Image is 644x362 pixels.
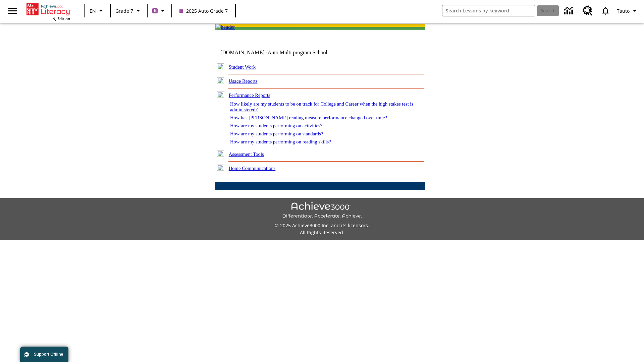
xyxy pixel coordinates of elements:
[282,202,362,219] img: Achieve3000 Differentiate Accelerate Achieve
[20,347,68,362] button: Support Offline
[217,92,224,98] img: minus.gif
[217,77,224,83] img: plus.gif
[150,5,169,17] button: Boost Class color is purple. Change class color
[230,101,413,112] a: How likely are my students to be on track for College and Career when the high stakes test is adm...
[229,78,258,84] a: Usage Reports
[26,2,70,21] div: Home
[115,7,133,14] span: Grade 7
[217,63,224,69] img: plus.gif
[230,115,387,120] a: How has [PERSON_NAME] reading measure performance changed over time?
[179,7,228,14] span: 2025 Auto Grade 7
[229,93,270,98] a: Performance Reports
[229,152,264,157] a: Assessment Tools
[217,150,224,157] img: plus.gif
[268,50,327,55] nobr: Auto Multi program School
[34,352,63,357] span: Support Offline
[560,2,579,20] a: Data Center
[52,16,70,21] span: NJ Edition
[154,6,157,15] span: B
[230,131,323,136] a: How are my students performing on standards?
[230,123,322,128] a: How are my students performing on activities?
[113,5,145,17] button: Grade: Grade 7, Select a grade
[230,139,331,144] a: How are my students performing on reading skills?
[614,5,641,17] button: Profile/Settings
[617,7,630,14] span: Tauto
[229,64,256,70] a: Student Work
[220,50,344,56] td: [DOMAIN_NAME] -
[229,166,276,171] a: Home Communications
[217,165,224,171] img: plus.gif
[87,5,108,17] button: Language: EN, Select a language
[579,2,597,20] a: Resource Center, Will open in new tab
[90,7,96,14] span: EN
[442,5,535,16] input: search field
[215,24,235,30] img: header
[3,1,22,21] button: Open side menu
[597,2,614,19] a: Notifications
